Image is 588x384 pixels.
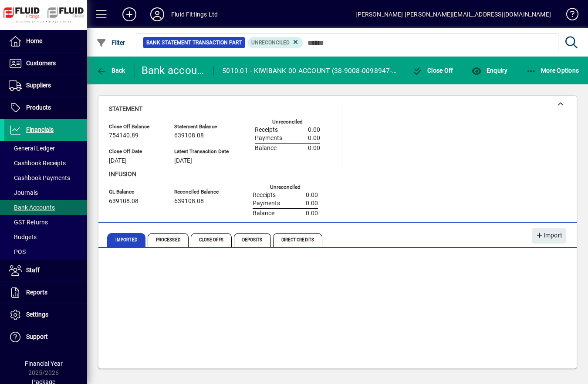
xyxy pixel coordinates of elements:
span: Reconciled Balance [174,189,226,195]
a: Reports [4,282,87,304]
span: Cashbook Payments [9,174,70,181]
a: Journals [4,185,87,200]
span: [DATE] [109,157,127,164]
span: GST Returns [9,219,48,226]
span: Receipts [253,192,276,199]
span: Filter [96,39,125,46]
a: Cashbook Receipts [4,156,87,170]
span: 639108.08 [174,132,204,139]
span: Home [26,37,42,44]
a: Home [4,30,87,52]
span: 0.00 [308,145,320,152]
span: Bank Accounts [9,204,55,211]
app-page-header-button: Back [87,63,135,78]
a: Settings [4,304,87,326]
span: Support [26,333,48,340]
a: Knowledge Base [560,2,577,30]
a: GST Returns [4,215,87,230]
span: Bank Statement Transaction Part [146,38,242,47]
span: [DATE] [174,157,192,164]
span: Enquiry [471,67,507,74]
a: Customers [4,53,87,74]
button: More Options [524,63,581,78]
span: Import [536,228,562,243]
a: General Ledger [4,141,87,156]
a: Suppliers [4,75,87,97]
span: Close Offs [191,233,232,247]
span: Staff [26,267,40,274]
span: GL Balance [109,189,161,195]
span: Latest Transaction Date [174,149,229,154]
span: Balance [253,210,274,217]
span: Payments [253,200,280,207]
button: Import [532,228,566,244]
span: Payments [255,135,282,142]
span: Products [26,104,51,111]
span: Direct Credits [273,233,322,247]
span: Back [96,67,125,74]
button: Close Off [410,63,456,78]
span: Close Off [412,67,453,74]
span: Imported [107,233,145,247]
span: Receipts [255,127,278,134]
span: Financials [26,126,54,133]
span: 0.00 [306,192,318,199]
span: 0.00 [306,210,318,217]
button: Enquiry [469,63,510,78]
span: Settings [26,311,48,318]
span: POS [9,248,26,255]
a: Support [4,326,87,348]
span: Journals [9,189,38,196]
span: Deposits [234,233,271,247]
button: Profile [143,7,171,22]
span: Close Off Balance [109,124,161,130]
label: Unreconciled [270,184,301,190]
a: Budgets [4,230,87,244]
span: 639108.08 [109,198,139,205]
a: Products [4,97,87,119]
span: More Options [526,67,579,74]
a: Bank Accounts [4,200,87,215]
span: Infusion [109,170,136,177]
span: Statement Balance [174,124,229,130]
mat-chip: Reconciliation Status: Unreconciled [248,37,303,48]
span: Cashbook Receipts [9,160,66,167]
div: 5010.01 - KIWIBANK 00 ACCOUNT (38-9008-0098947-00) [222,64,396,78]
div: [PERSON_NAME] [PERSON_NAME][EMAIL_ADDRESS][DOMAIN_NAME] [355,7,551,21]
div: Bank account [142,63,205,77]
span: Budgets [9,234,37,240]
label: Unreconciled [272,119,303,125]
span: 0.00 [308,135,320,142]
span: 0.00 [306,200,318,207]
button: Filter [94,35,128,50]
span: Financial Year [25,360,63,367]
span: Unreconciled [251,40,290,46]
button: Add [115,7,143,22]
span: 639108.08 [174,198,204,205]
span: 0.00 [308,127,320,134]
a: Staff [4,260,87,281]
span: Suppliers [26,82,51,89]
span: 754140.89 [109,132,139,139]
button: Back [94,63,128,78]
a: Cashbook Payments [4,170,87,185]
span: Close Off Date [109,149,161,154]
span: General Ledger [9,145,55,152]
span: Customers [26,60,56,67]
span: Processed [148,233,189,247]
span: Balance [255,145,277,152]
div: Fluid Fittings Ltd [171,7,218,21]
a: POS [4,244,87,259]
span: Reports [26,289,47,296]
